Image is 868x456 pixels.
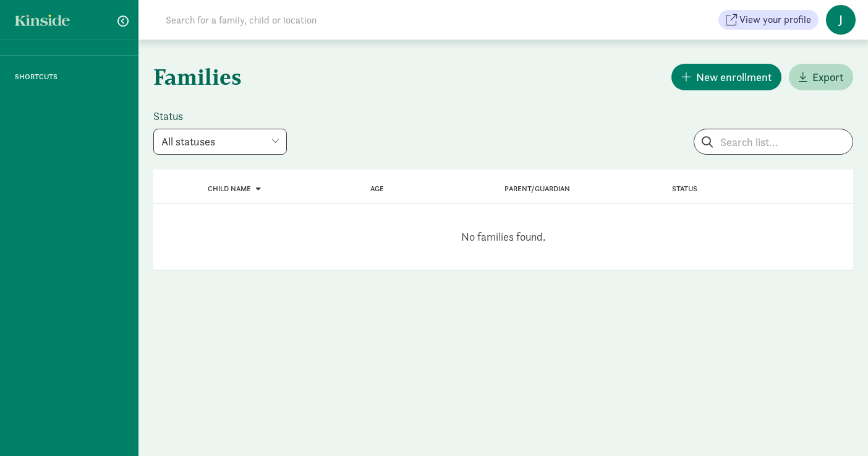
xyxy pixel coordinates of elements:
[806,397,868,456] iframe: Chat Widget
[826,5,856,35] span: J
[153,54,501,99] h1: Families
[739,12,811,27] span: View your profile
[208,184,251,193] span: Child name
[671,64,781,90] button: New enrollment
[370,184,384,193] a: Age
[158,7,505,32] input: Search for a family, child or location
[694,129,853,154] input: Search list...
[718,10,819,30] button: View your profile
[789,64,853,90] button: Export
[696,69,772,85] span: New enrollment
[208,184,261,193] a: Child name
[504,184,570,193] a: Parent/Guardian
[812,69,843,85] span: Export
[153,204,853,270] div: No families found.
[153,109,287,124] label: Status
[672,184,697,193] span: Status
